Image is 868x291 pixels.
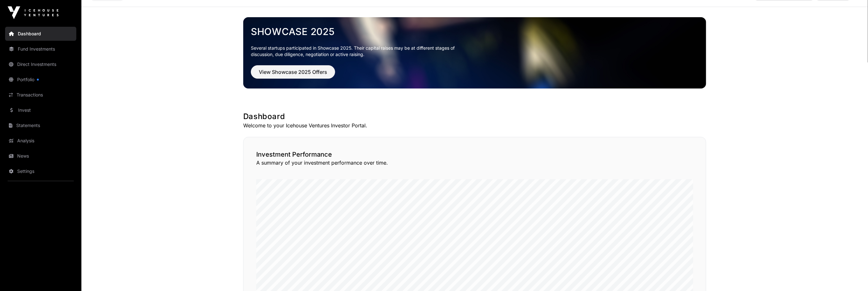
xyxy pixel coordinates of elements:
a: Statements [5,118,76,132]
h2: Investment Performance [256,150,693,159]
a: Fund Investments [5,42,76,56]
h1: Dashboard [243,111,706,122]
img: Icehouse Ventures Logo [8,6,59,19]
a: Transactions [5,88,76,102]
a: Portfolio [5,73,76,87]
span: View Showcase 2025 Offers [259,68,327,76]
a: Analysis [5,134,76,148]
a: Settings [5,164,76,178]
a: View Showcase 2025 Offers [251,72,335,78]
a: Invest [5,103,76,117]
p: A summary of your investment performance over time. [256,159,693,167]
img: Showcase 2025 [243,17,706,89]
a: Direct Investments [5,57,76,71]
a: Dashboard [5,27,76,41]
iframe: Chat Widget [836,260,868,291]
p: Several startups participated in Showcase 2025. Their capital raises may be at different stages o... [251,45,465,58]
button: View Showcase 2025 Offers [251,65,335,79]
p: Welcome to your Icehouse Ventures Investor Portal. [243,122,706,129]
a: News [5,149,76,163]
a: Showcase 2025 [251,26,699,37]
